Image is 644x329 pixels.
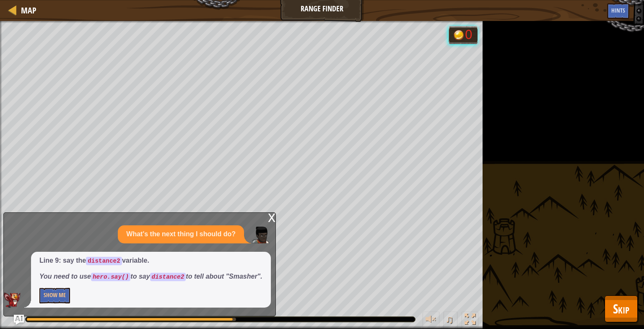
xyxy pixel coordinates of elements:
div: Team 'humans' has 0 gold. [449,26,478,44]
code: distance2 [86,257,122,265]
code: distance2 [150,273,186,281]
span: Hints [611,6,625,14]
button: Ask AI [14,315,24,325]
em: You need to use to say to tell about "Smasher". [39,273,262,280]
button: Skip [605,295,638,322]
div: 0 [465,29,473,42]
p: Line 9: say the variable. [39,256,262,266]
button: Toggle fullscreen [462,312,478,329]
button: Adjust volume [423,312,439,329]
p: What's the next thing I should do? [126,230,236,239]
img: AI [4,292,21,308]
span: Skip [613,300,629,317]
code: hero.say() [91,273,130,281]
img: Player [252,227,269,243]
button: Show Me [39,288,70,303]
a: Map [17,5,36,16]
span: Map [21,5,36,16]
div: x [268,213,275,221]
button: ♫ [444,312,458,329]
span: ♫ [445,313,454,326]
